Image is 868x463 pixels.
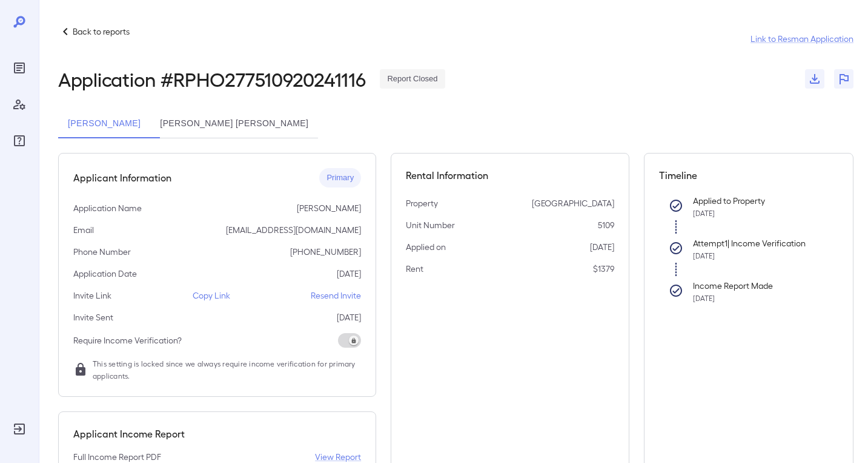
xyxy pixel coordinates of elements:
p: [GEOGRAPHIC_DATA] [532,197,614,209]
p: [PHONE_NUMBER] [290,246,361,258]
p: Applied on [406,241,446,253]
p: Email [73,224,94,236]
p: Attempt 1 | Income Verification [693,237,819,249]
button: [PERSON_NAME] [58,109,150,138]
p: Application Date [73,268,137,280]
p: Applied to Property [693,195,819,207]
p: Application Name [73,202,142,214]
span: [DATE] [693,294,715,302]
p: Property [406,197,438,209]
span: [DATE] [693,251,715,260]
span: This setting is locked since we always require income verification for primary applicants. [93,357,361,382]
div: Reports [10,58,29,78]
button: [PERSON_NAME] [PERSON_NAME] [150,109,318,138]
p: Unit Number [406,219,455,231]
button: Flag Report [834,69,853,89]
h5: Applicant Income Report [73,427,185,441]
p: Income Report Made [693,280,819,292]
h2: Application # RPHO277510920241116 [58,68,365,90]
h5: Applicant Information [73,171,171,185]
div: Manage Users [10,95,29,114]
p: Full Income Report PDF [73,451,161,463]
p: Resend Invite [311,289,361,302]
p: Phone Number [73,246,131,258]
p: [PERSON_NAME] [297,202,361,214]
p: [DATE] [337,268,361,280]
a: View Report [315,451,361,463]
p: [DATE] [337,311,361,323]
p: Invite Link [73,289,111,302]
p: 5109 [598,219,614,231]
p: Back to reports [73,25,130,38]
span: Primary [319,172,361,184]
p: [EMAIL_ADDRESS][DOMAIN_NAME] [226,224,361,236]
span: [DATE] [693,209,715,217]
span: Report Closed [380,73,445,85]
p: [DATE] [590,241,614,253]
button: Download Documents [805,69,824,89]
h5: Timeline [659,168,838,183]
p: Invite Sent [73,311,113,323]
p: Require Income Verification? [73,334,182,346]
p: $1379 [593,263,614,275]
p: Copy Link [193,289,230,302]
a: Link to Resman Application [750,33,853,45]
div: FAQ [10,131,29,150]
h5: Rental Information [406,168,614,183]
p: Rent [406,263,423,275]
div: Log Out [10,419,29,439]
